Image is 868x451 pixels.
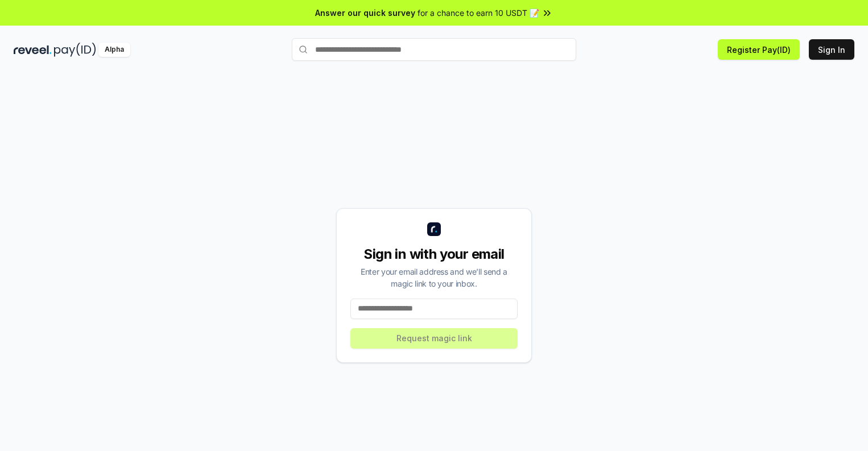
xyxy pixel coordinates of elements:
div: Enter your email address and we’ll send a magic link to your inbox. [350,266,518,289]
span: for a chance to earn 10 USDT 📝 [418,7,539,19]
div: Alpha [98,43,130,57]
div: Sign in with your email [350,245,518,263]
span: Answer our quick survey [315,7,415,19]
img: logo_small [427,222,441,236]
button: Register Pay(ID) [718,39,800,60]
img: reveel_dark [14,43,52,57]
button: Sign In [809,39,854,60]
img: pay_id [54,43,96,57]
